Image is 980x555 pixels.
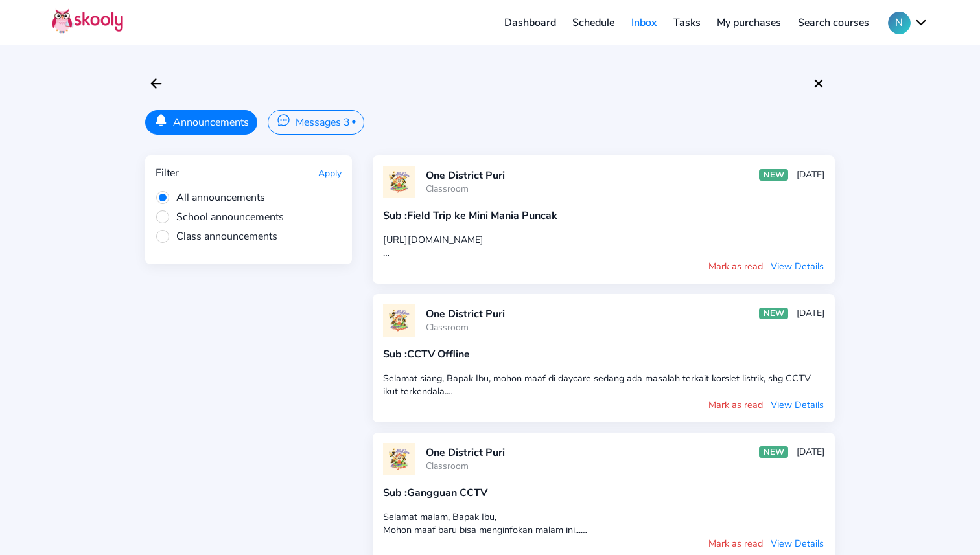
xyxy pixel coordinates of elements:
[156,190,265,205] span: All announcements
[808,73,830,95] button: close
[708,12,789,33] a: My purchases
[665,12,709,33] a: Tasks
[383,209,407,223] span: Sub :
[811,76,826,91] ion-icon: close
[383,347,824,361] div: CCTV Offline
[383,347,407,361] span: Sub :
[383,166,415,198] img: 20201103140951286199961659839494hYz471L5eL1FsRFsP4.jpg
[496,12,565,33] a: Dashboard
[383,209,824,223] div: Field Trip ke Mini Mania Puncak
[759,446,788,458] div: NEW
[351,115,356,128] span: •
[797,446,824,458] div: [DATE]
[145,110,257,135] button: Announcements
[148,76,164,91] ion-icon: arrow back outline
[383,443,415,475] img: 20201103140951286199961659839494hYz471L5eL1FsRFsP4.jpg
[759,308,788,319] div: NEW
[383,233,484,246] a: [URL][DOMAIN_NAME]
[770,398,824,412] button: View Details
[426,168,505,183] div: One District Puri
[426,307,505,321] div: One District Puri
[708,536,764,550] button: Mark as read
[426,460,505,472] div: Classroom
[383,486,407,500] span: Sub :
[623,12,665,33] a: Inbox
[770,536,824,550] button: View Details
[145,73,167,95] button: arrow back outline
[789,12,878,33] a: Search courses
[156,166,179,180] div: Filter
[156,210,284,224] span: School announcements
[565,12,624,33] a: Schedule
[770,259,824,273] button: View Details
[383,372,824,398] div: Selamat siang, Bapak Ibu, mohon maaf di daycare sedang ada masalah terkait korslet listrik, shg C...
[383,510,824,536] div: Selamat malam, Bapak Ibu, Mohon maaf baru bisa menginfokan malam ini... Setelah kami selidiki leb...
[156,229,277,244] span: Class announcements
[154,113,168,127] ion-icon: notifications
[888,12,928,34] button: Nchevron down outline
[318,167,342,179] button: Apply
[426,183,505,195] div: Classroom
[52,8,123,34] img: Skooly
[268,110,364,135] button: Messages 3•
[426,446,505,460] div: One District Puri
[277,113,290,127] ion-icon: chatbubble ellipses outline
[426,321,505,334] div: Classroom
[708,398,764,412] button: Mark as read
[383,486,824,500] div: Gangguan CCTV
[383,304,415,337] img: 20201103140951286199961659839494hYz471L5eL1FsRFsP4.jpg
[759,169,788,181] div: NEW
[708,259,764,273] button: Mark as read
[383,233,824,259] div: Selamat pagi, Bapak Ibu sekalian.... Kami mengajak anak2 & Bapak Ibu untuk pergi jalan2 sama2 ke ...
[797,168,824,181] div: [DATE]
[797,307,824,319] div: [DATE]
